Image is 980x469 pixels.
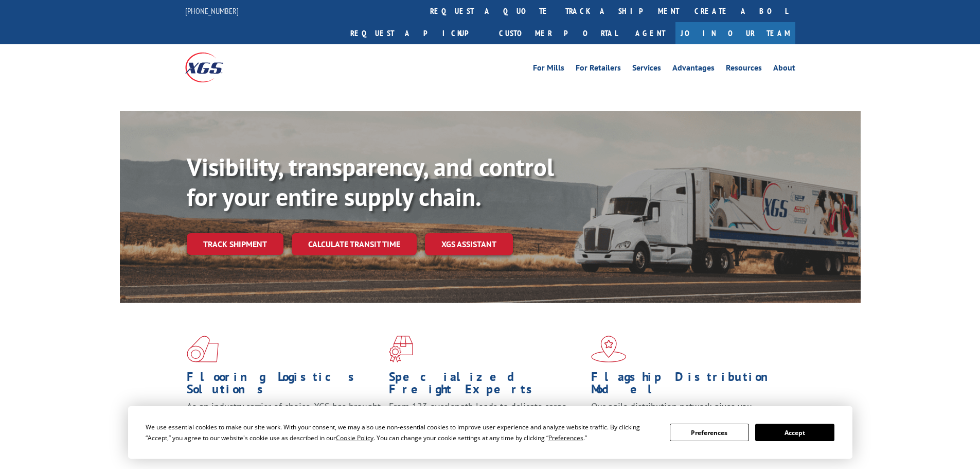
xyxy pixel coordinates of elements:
[292,233,417,255] a: Calculate transit time
[675,22,795,44] a: Join Our Team
[146,422,657,443] div: We use essential cookies to make our site work. With your consent, we may also use non-essential ...
[187,336,219,362] img: xgs-icon-total-supply-chain-intelligence-red
[187,371,381,401] h1: Flooring Logistics Solutions
[389,336,413,362] img: xgs-icon-focused-on-flooring-red
[187,233,283,255] a: Track shipment
[591,371,786,401] h1: Flagship Distribution Model
[425,233,513,255] a: XGS ASSISTANT
[185,6,239,16] a: [PHONE_NUMBER]
[187,151,554,213] b: Visibility, transparency, and control for your entire supply chain.
[389,371,583,401] h1: Specialized Freight Experts
[389,401,583,446] p: From 123 overlength loads to delicate cargo, our experienced staff knows the best way to move you...
[491,22,625,44] a: Customer Portal
[533,64,564,75] a: For Mills
[548,433,583,442] span: Preferences
[336,433,373,442] span: Cookie Policy
[128,406,852,459] div: Cookie Consent Prompt
[591,336,627,362] img: xgs-icon-flagship-distribution-model-red
[726,64,762,75] a: Resources
[625,22,675,44] a: Agent
[632,64,661,75] a: Services
[591,401,780,425] span: Our agile distribution network gives you nationwide inventory management on demand.
[755,424,834,441] button: Accept
[187,401,381,437] span: As an industry carrier of choice, XGS has brought innovation and dedication to flooring logistics...
[670,424,749,441] button: Preferences
[773,64,795,75] a: About
[343,22,491,44] a: Request a pickup
[672,64,715,75] a: Advantages
[576,64,621,75] a: For Retailers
